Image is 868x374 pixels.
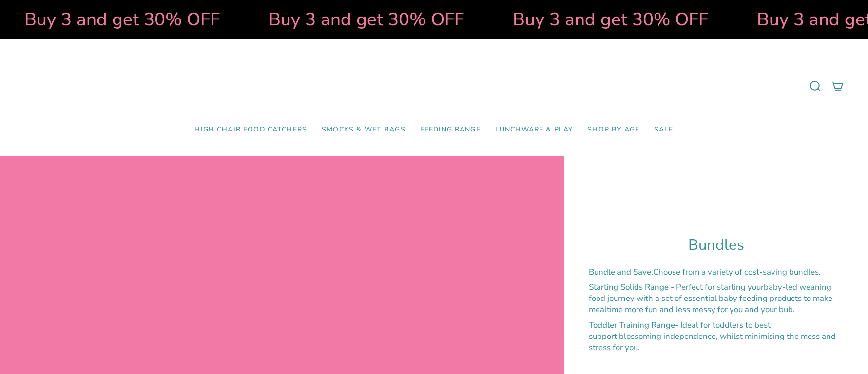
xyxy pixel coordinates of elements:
a: SALE [647,118,681,141]
span: Lunchware & Play [495,126,573,134]
strong: Starting Solids Range [589,281,669,293]
p: - Ideal for toddlers to best support blossoming independence, whilst minimising the mess and stre... [589,319,844,353]
span: Smocks & Wet Bags [322,126,405,134]
strong: Buy 3 and get 30% OFF [258,7,454,32]
p: Choose from a variety of cost-saving bundles. [589,266,844,278]
strong: Toddler Training Range [589,319,675,331]
span: High Chair Food Catchers [194,126,307,134]
a: Smocks & Wet Bags [314,118,413,141]
a: Lunchware & Play [488,118,580,141]
a: Shop by Age [580,118,647,141]
a: Mumma’s Little Helpers [350,54,518,118]
strong: Buy 3 and get 30% OFF [502,7,698,32]
h1: Bundles [589,236,844,254]
strong: Bundle and Save. [589,266,653,278]
a: High Chair Food Catchers [187,118,314,141]
span: baby-led weaning food journey with a set of essential baby feeding products to make mealtime more... [589,281,832,315]
a: Feeding Range [413,118,488,141]
p: - Perfect for starting your [589,281,844,315]
span: Feeding Range [420,126,481,134]
span: SALE [654,126,674,134]
span: Shop by Age [587,126,639,134]
strong: Buy 3 and get 30% OFF [14,7,210,32]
